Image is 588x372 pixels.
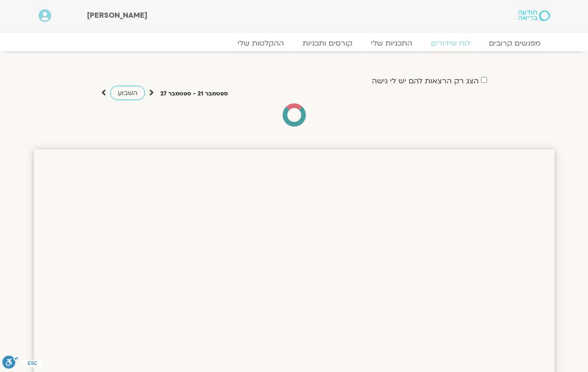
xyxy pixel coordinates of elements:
[87,10,147,20] span: [PERSON_NAME]
[160,89,228,99] p: ספטמבר 21 - ספטמבר 27
[228,39,293,48] a: ההקלטות שלי
[110,86,145,100] a: השבוע
[480,39,550,48] a: מפגשים קרובים
[362,39,422,48] a: התכניות שלי
[39,39,550,48] nav: Menu
[372,77,479,85] label: הצג רק הרצאות להם יש לי גישה
[293,39,362,48] a: קורסים ותכניות
[422,39,480,48] a: לוח שידורים
[118,88,138,97] span: השבוע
